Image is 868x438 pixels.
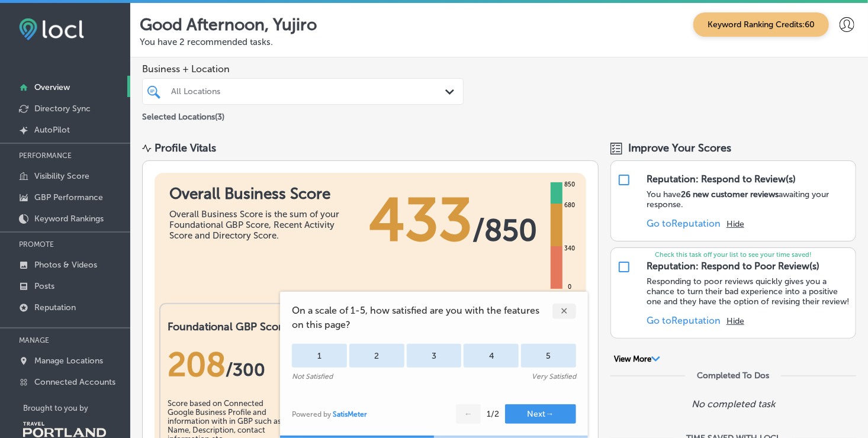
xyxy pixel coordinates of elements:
[34,214,104,224] p: Keyword Rankings
[23,422,106,437] img: Travel Portland
[532,372,576,381] div: Very Satisfied
[562,180,577,189] div: 850
[647,315,721,326] a: Go toReputation
[697,371,769,381] div: Completed To Dos
[610,354,664,365] button: View More
[34,104,91,114] p: Directory Sync
[562,244,577,253] div: 340
[34,125,70,135] p: AutoPilot
[34,302,76,313] p: Reputation
[34,171,89,181] p: Visibility Score
[505,404,576,424] button: Next→
[628,141,731,154] span: Improve Your Scores
[168,345,288,384] div: 208
[292,410,367,418] div: Powered by
[726,219,744,229] button: Hide
[34,377,115,387] p: Connected Accounts
[487,409,499,419] div: 1 / 2
[611,251,856,259] p: Check this task off your list to see your time saved!
[140,15,317,34] p: Good Afternoon, Yujiro
[34,281,54,291] p: Posts
[681,189,779,199] strong: 26 new customer reviews
[521,344,576,368] div: 5
[168,320,288,333] h2: Foundational GBP Score
[562,201,577,210] div: 680
[692,398,775,410] p: No completed task
[171,86,446,96] div: All Locations
[552,304,576,319] div: ✕
[456,404,481,424] button: ←
[19,18,84,40] img: fda3e92497d09a02dc62c9cd864e3231.png
[647,218,721,229] a: Go toReputation
[472,212,537,248] span: / 850
[407,344,462,368] div: 3
[142,63,464,75] span: Business + Location
[647,276,850,307] p: Responding to poor reviews quickly gives you a chance to turn their bad experience into a positiv...
[34,82,70,92] p: Overview
[647,189,850,210] p: You have awaiting your response.
[726,316,744,326] button: Hide
[369,185,472,256] span: 433
[647,173,796,185] div: Reputation: Respond to Review(s)
[647,260,819,272] div: Reputation: Respond to Poor Review(s)
[292,372,333,381] div: Not Satisfied
[333,410,367,418] a: SatisMeter
[464,344,519,368] div: 4
[34,260,97,270] p: Photos & Videos
[565,282,574,292] div: 0
[23,404,130,413] p: Brought to you by
[169,185,347,203] h1: Overall Business Score
[226,359,265,381] span: / 300
[169,209,347,241] div: Overall Business Score is the sum of your Foundational GBP Score, Recent Activity Score and Direc...
[34,356,103,366] p: Manage Locations
[34,192,103,202] p: GBP Performance
[292,344,347,368] div: 1
[142,107,224,122] p: Selected Locations ( 3 )
[155,141,216,154] div: Profile Vitals
[140,37,859,47] p: You have 2 recommended tasks.
[693,12,829,37] span: Keyword Ranking Credits: 60
[349,344,404,368] div: 2
[292,304,552,332] span: On a scale of 1-5, how satisfied are you with the features on this page?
